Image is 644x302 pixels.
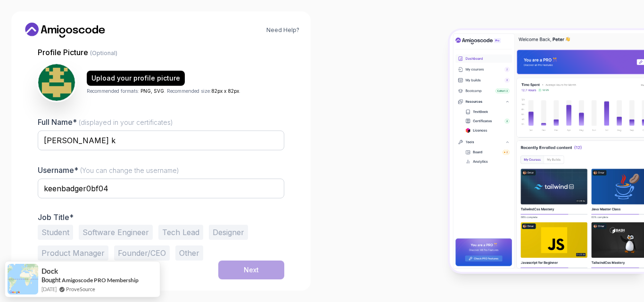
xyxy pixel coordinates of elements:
[90,49,117,57] span: (Optional)
[244,265,259,275] div: Next
[8,264,38,294] img: provesource social proof notification image
[38,225,73,240] button: Student
[266,26,299,34] a: Need Help?
[79,118,173,126] span: (displayed in your certificates)
[41,285,57,293] span: [DATE]
[38,64,75,101] img: user profile image
[62,277,139,284] a: Amigoscode PRO Membership
[87,71,185,86] button: Upload your profile picture
[38,212,284,222] p: Job Title*
[80,166,179,174] span: (You can change the username)
[38,131,284,150] input: Enter your Full Name
[38,179,284,198] input: Enter your Username
[158,225,203,240] button: Tech Lead
[38,117,173,127] label: Full Name*
[41,267,58,275] span: Dock
[175,245,203,261] button: Other
[211,88,239,94] span: 82px x 82px
[209,225,248,240] button: Designer
[38,245,108,261] button: Product Manager
[140,88,164,94] span: PNG, SVG
[38,165,179,175] label: Username*
[218,261,284,279] button: Next
[91,73,180,83] div: Upload your profile picture
[450,30,644,272] img: Amigoscode Dashboard
[41,276,61,284] span: Bought
[87,88,240,95] p: Recommended formats: . Recommended size: .
[114,245,170,261] button: Founder/CEO
[66,285,95,293] a: ProveSource
[38,47,284,58] p: Profile Picture
[23,23,107,38] a: Home link
[79,225,153,240] button: Software Engineer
